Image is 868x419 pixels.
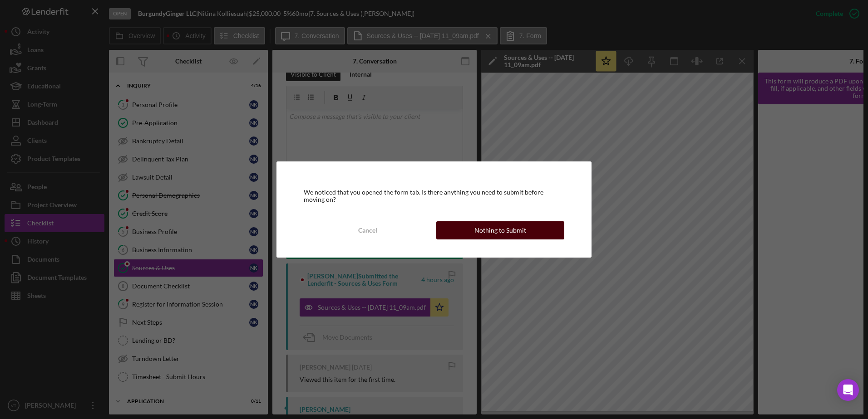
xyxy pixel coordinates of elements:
[304,221,432,239] button: Cancel
[358,221,377,239] div: Cancel
[304,189,564,203] div: We noticed that you opened the form tab. Is there anything you need to submit before moving on?
[474,221,526,239] div: Nothing to Submit
[837,379,859,401] div: Open Intercom Messenger
[436,221,564,239] button: Nothing to Submit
